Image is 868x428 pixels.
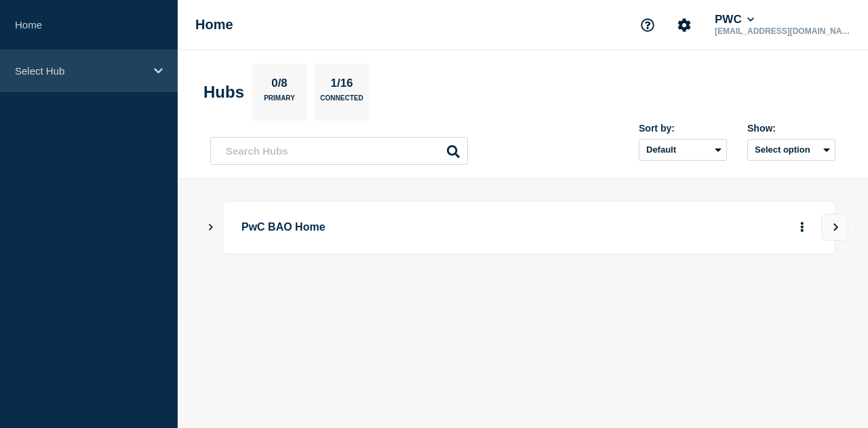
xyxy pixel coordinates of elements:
[747,123,835,134] div: Show:
[241,215,591,240] p: PwC BAO Home
[325,77,358,94] p: 1/16
[210,137,468,165] input: Search Hubs
[712,26,853,36] p: [EMAIL_ADDRESS][DOMAIN_NAME]
[267,77,293,94] p: 0/8
[793,215,811,240] button: More actions
[15,65,145,77] p: Select Hub
[639,139,727,161] select: Sort by
[639,123,727,134] div: Sort by:
[821,214,848,241] button: View
[208,222,214,233] button: Show Connected Hubs
[670,11,698,39] button: Account settings
[264,94,295,109] p: Primary
[320,94,363,109] p: Connected
[712,13,757,26] button: PWC
[203,83,244,102] h2: Hubs
[747,139,835,161] button: Select option
[633,11,662,39] button: Support
[195,17,233,33] h1: Home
